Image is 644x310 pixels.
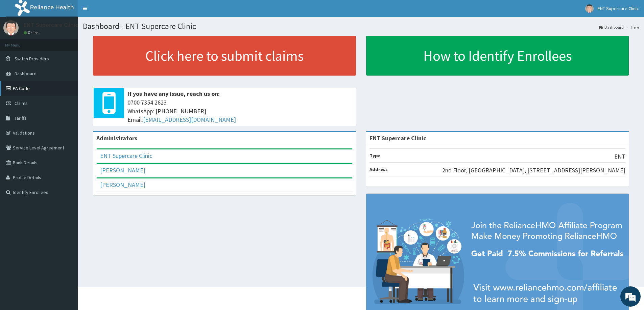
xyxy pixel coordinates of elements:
[598,5,639,11] span: ENT Supercare Clinic
[366,36,629,76] a: How to Identify Enrollees
[15,71,37,77] span: Dashboard
[83,22,639,31] h1: Dashboard - ENT Supercare Clinic
[369,134,426,142] strong: ENT Supercare Clinic
[3,20,19,35] img: User Image
[442,166,625,175] p: 2nd Floor, [GEOGRAPHIC_DATA], [STREET_ADDRESS][PERSON_NAME]
[614,152,625,161] p: ENT
[15,115,27,121] span: Tariffs
[624,24,639,30] li: Here
[599,24,624,30] a: Dashboard
[96,134,137,142] b: Administrators
[100,181,145,189] a: [PERSON_NAME]
[93,36,356,76] a: Click here to submit claims
[15,100,28,106] span: Claims
[369,166,388,172] b: Address
[15,56,49,62] span: Switch Providers
[143,116,236,123] a: [EMAIL_ADDRESS][DOMAIN_NAME]
[24,22,78,28] p: ENT Supercare Clinic
[24,30,40,35] a: Online
[100,166,145,174] a: [PERSON_NAME]
[369,152,381,159] b: Type
[585,4,594,13] img: User Image
[127,98,353,124] span: 0700 7354 2623 WhatsApp: [PHONE_NUMBER] Email:
[127,90,220,97] b: If you have any issue, reach us on:
[100,152,152,160] a: ENT Supercare Clinic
